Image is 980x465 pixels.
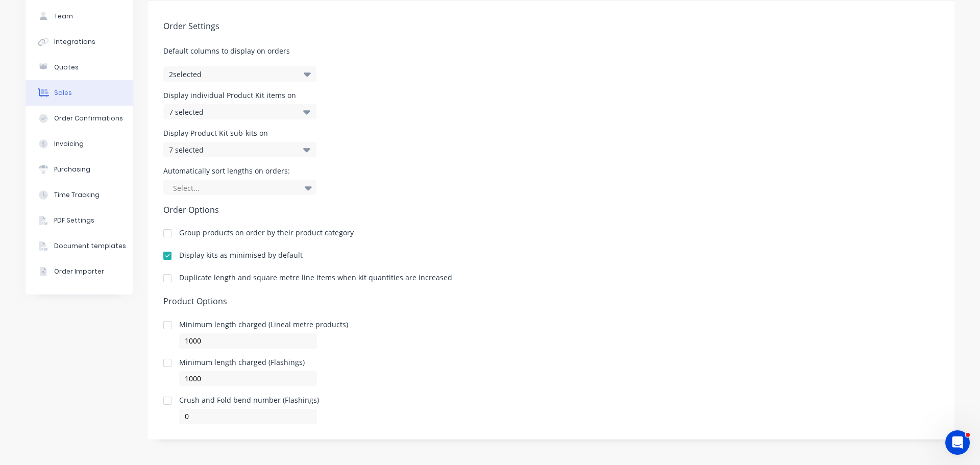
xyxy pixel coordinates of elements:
[189,359,215,380] span: smiley reaction
[163,66,316,82] button: 2selected
[163,167,316,175] div: Automatically sort lengths on orders:
[54,267,104,276] div: Order Importer
[54,165,90,174] div: Purchasing
[163,92,316,99] div: Display individual Product Kit items on
[54,139,84,149] div: Invoicing
[54,37,95,46] div: Integrations
[26,55,133,80] button: Quotes
[179,252,303,259] div: Display kits as minimised by default
[54,216,94,225] div: PDF Settings
[26,208,133,233] button: PDF Settings
[163,45,939,56] span: Default columns to display on orders
[135,393,216,401] a: Open in help center
[54,12,73,21] div: Team
[26,106,133,131] button: Order Confirmations
[26,131,133,157] button: Invoicing
[26,157,133,182] button: Purchasing
[54,190,100,200] div: Time Tracking
[7,4,26,23] button: go back
[169,107,289,117] div: 7 selected
[54,88,72,97] div: Sales
[179,274,452,281] div: Duplicate length and square metre line items when kit quantities are increased
[26,259,133,284] button: Order Importer
[194,359,209,380] span: 😃
[179,397,319,404] div: Crush and Fold bend number (Flashings)
[945,430,970,455] iframe: Intercom live chat
[179,229,354,236] div: Group products on order by their product category
[26,4,133,29] button: Team
[26,29,133,55] button: Integrations
[169,144,289,155] div: 7 selected
[168,359,183,380] span: 😐
[163,21,939,31] h5: Order Settings
[179,359,317,366] div: Minimum length charged (Flashings)
[141,359,156,380] span: 😞
[163,205,939,215] h5: Order Options
[179,321,348,328] div: Minimum length charged (Lineal metre products)
[26,233,133,259] button: Document templates
[12,349,339,360] div: Did this answer your question?
[325,4,345,23] button: Collapse window
[54,241,126,251] div: Document templates
[136,359,162,380] span: disappointed reaction
[54,63,79,72] div: Quotes
[163,130,316,137] div: Display Product Kit sub-kits on
[26,182,133,208] button: Time Tracking
[26,80,133,106] button: Sales
[162,359,189,380] span: neutral face reaction
[163,297,939,306] h5: Product Options
[54,114,123,123] div: Order Confirmations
